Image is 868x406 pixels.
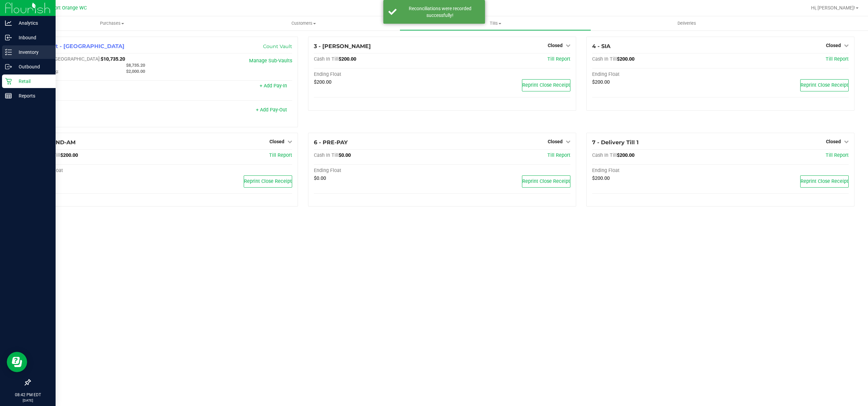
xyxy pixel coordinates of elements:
[36,56,101,62] span: Cash In [GEOGRAPHIC_DATA]:
[12,92,53,100] p: Reports
[5,78,12,85] inline-svg: Retail
[522,175,570,188] button: Reprint Close Receipt
[800,175,849,188] button: Reprint Close Receipt
[617,56,634,62] span: $200.00
[592,139,639,146] span: 7 - Delivery Till 1
[592,152,617,158] span: Cash In Till
[314,152,339,158] span: Cash In Till
[36,108,164,114] div: Pay-Outs
[592,175,610,181] span: $200.00
[5,49,12,56] inline-svg: Inventory
[5,63,12,70] inline-svg: Outbound
[16,20,208,26] span: Purchases
[3,392,53,398] p: 08:42 PM EDT
[244,178,292,184] span: Reprint Close Receipt
[339,56,356,62] span: $200.00
[36,139,76,146] span: 5 - SI-AND-AM
[314,139,348,146] span: 6 - PRE-PAY
[5,92,12,99] inline-svg: Reports
[591,16,783,30] a: Deliveries
[592,43,610,49] span: 4 - SIA
[522,79,570,91] button: Reprint Close Receipt
[314,71,442,78] div: Ending Float
[801,82,848,88] span: Reprint Close Receipt
[12,48,53,56] p: Inventory
[269,139,284,144] span: Closed
[5,34,12,41] inline-svg: Inbound
[5,20,12,26] inline-svg: Analytics
[36,168,164,174] div: Ending Float
[617,152,634,158] span: $200.00
[522,82,570,88] span: Reprint Close Receipt
[592,56,617,62] span: Cash In Till
[314,56,339,62] span: Cash In Till
[592,168,721,174] div: Ending Float
[12,63,53,71] p: Outbound
[3,398,53,403] p: [DATE]
[36,84,164,90] div: Pay-Ins
[12,19,53,27] p: Analytics
[52,5,87,11] span: Port Orange WC
[260,83,287,89] a: + Add Pay-In
[400,5,480,19] div: Reconciliations were recorded successfully!
[314,43,371,49] span: 3 - [PERSON_NAME]
[826,56,849,62] a: Till Report
[263,43,292,49] a: Count Vault
[400,16,591,30] a: Tills
[60,152,78,158] span: $200.00
[826,152,849,158] a: Till Report
[256,107,287,113] a: + Add Pay-Out
[400,20,591,26] span: Tills
[314,79,331,85] span: $200.00
[249,58,292,64] a: Manage Sub-Vaults
[7,352,27,372] iframe: Resource center
[801,178,848,184] span: Reprint Close Receipt
[547,152,570,158] a: Till Report
[12,34,53,42] p: Inbound
[208,16,399,30] a: Customers
[548,43,563,48] span: Closed
[208,20,399,26] span: Customers
[592,71,721,78] div: Ending Float
[522,178,570,184] span: Reprint Close Receipt
[314,175,326,181] span: $0.00
[811,5,855,10] span: Hi, [PERSON_NAME]!
[126,63,145,68] span: $8,735.20
[126,69,145,74] span: $2,000.00
[339,152,351,158] span: $0.00
[16,16,208,30] a: Purchases
[592,79,610,85] span: $200.00
[826,139,841,144] span: Closed
[36,43,124,49] span: 1 - Vault - [GEOGRAPHIC_DATA]
[800,79,849,91] button: Reprint Close Receipt
[668,20,705,26] span: Deliveries
[244,175,292,188] button: Reprint Close Receipt
[547,56,570,62] a: Till Report
[12,77,53,85] p: Retail
[548,139,563,144] span: Closed
[269,152,292,158] a: Till Report
[314,168,442,174] div: Ending Float
[101,56,125,62] span: $10,735.20
[826,43,841,48] span: Closed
